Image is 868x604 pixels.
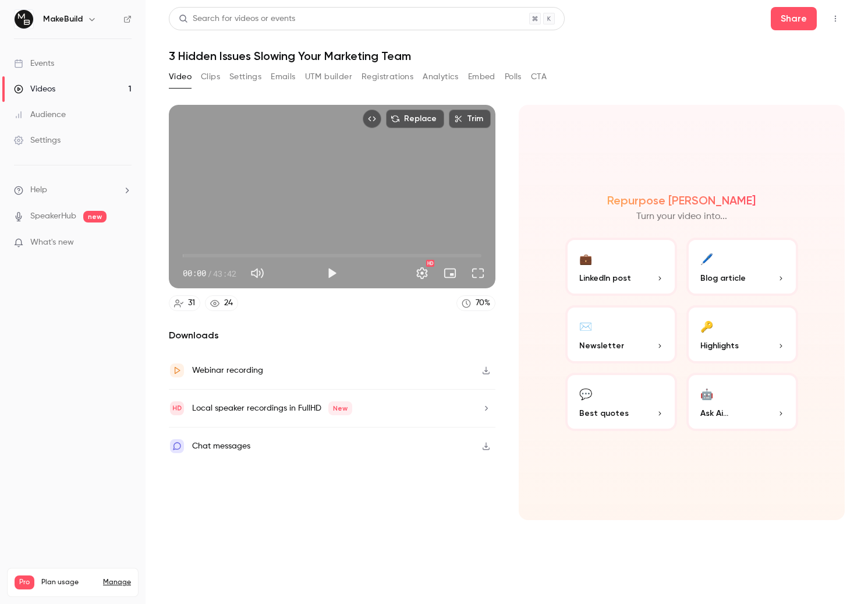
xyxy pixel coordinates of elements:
div: 🔑 [700,317,713,335]
button: Full screen [466,262,490,285]
button: Clips [201,68,220,86]
span: Newsletter [579,340,624,352]
div: 31 [188,297,195,309]
span: Ask Ai... [700,407,728,419]
a: Manage [103,578,131,587]
div: 🖊️ [700,249,713,267]
div: 🤖 [700,384,713,402]
span: Highlights [700,340,739,352]
a: 24 [205,295,238,311]
div: ✉️ [579,317,592,335]
img: MakeBuild [15,10,33,29]
button: Emails [271,68,295,86]
button: Polls [505,68,522,86]
h6: MakeBuild [43,13,83,25]
span: Best quotes [579,407,629,419]
button: 🖊️Blog article [686,238,798,296]
span: Plan usage [41,578,96,587]
p: Turn your video into... [636,210,727,224]
li: help-dropdown-opener [14,184,132,196]
div: Audience [14,109,66,121]
button: CTA [531,68,547,86]
div: Events [14,58,54,69]
div: 24 [224,297,233,309]
span: Pro [15,575,34,589]
button: Turn on miniplayer [438,262,462,285]
button: Settings [229,68,261,86]
div: Webinar recording [192,363,263,377]
button: 💼LinkedIn post [565,238,677,296]
div: Search for videos or events [179,13,295,25]
button: Video [169,68,192,86]
span: What's new [30,236,74,249]
div: HD [426,260,434,267]
button: Replace [386,110,444,128]
a: 70% [456,295,495,311]
span: LinkedIn post [579,272,631,284]
button: Share [771,7,817,30]
button: Trim [449,110,491,128]
button: Embed video [363,110,381,128]
div: Chat messages [192,439,250,453]
div: 70 % [476,297,490,309]
div: Local speaker recordings in FullHD [192,401,352,415]
button: 💬Best quotes [565,373,677,431]
h1: 3 Hidden Issues Slowing Your Marketing Team [169,49,845,63]
button: Embed [468,68,495,86]
span: New [328,401,352,415]
button: Play [320,262,343,285]
div: 💼 [579,249,592,267]
span: Blog article [700,272,746,284]
iframe: Noticeable Trigger [118,238,132,248]
div: Videos [14,83,55,95]
a: SpeakerHub [30,210,76,222]
span: 43:42 [213,267,236,280]
span: Help [30,184,47,196]
button: Settings [410,262,434,285]
button: 🤖Ask Ai... [686,373,798,431]
a: 31 [169,295,200,311]
button: 🔑Highlights [686,305,798,363]
div: 00:00 [183,267,236,280]
button: Mute [246,262,269,285]
button: Analytics [423,68,459,86]
button: ✉️Newsletter [565,305,677,363]
button: UTM builder [305,68,352,86]
h2: Repurpose [PERSON_NAME] [607,193,756,207]
span: new [83,211,107,222]
div: 💬 [579,384,592,402]
span: 00:00 [183,267,206,280]
button: Top Bar Actions [826,9,845,28]
div: Settings [14,135,61,146]
button: Registrations [362,68,413,86]
span: / [207,267,212,280]
h2: Downloads [169,329,495,342]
